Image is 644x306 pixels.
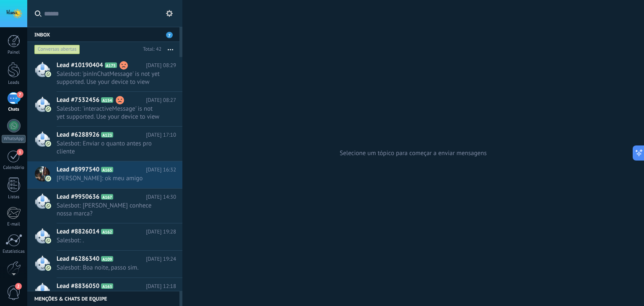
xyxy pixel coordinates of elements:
[146,96,176,104] span: [DATE] 08:27
[27,57,182,91] a: Lead #10190404 A175 [DATE] 08:29 Salesbot: 'pinInChatMessage' is not yet supported. Use your devi...
[45,141,51,147] img: com.amocrm.amocrmwa.svg
[57,282,99,290] span: Lead #8836050
[2,194,26,200] div: Listas
[57,193,99,201] span: Lead #9950636
[146,193,176,201] span: [DATE] 14:30
[17,149,23,156] span: 1
[15,283,22,290] span: 2
[146,228,176,236] span: [DATE] 19:28
[166,32,173,38] span: 7
[146,61,176,70] span: [DATE] 08:29
[57,61,103,70] span: Lead #10190404
[27,161,182,188] a: Lead #8997540 A165 [DATE] 16:32 [PERSON_NAME]: ok meu amigo
[57,70,160,86] span: Salesbot: 'pinInChatMessage' is not yet supported. Use your device to view this message.
[161,42,179,57] button: Mais
[101,283,113,289] span: A163
[2,135,26,143] div: WhatsApp
[17,91,23,98] span: 7
[45,203,51,209] img: com.amocrm.amocrmwa.svg
[45,265,51,271] img: com.amocrm.amocrmwa.svg
[101,97,113,103] span: A154
[57,105,160,121] span: Salesbot: 'interactiveMessage' is not yet supported. Use your device to view this message.
[2,80,26,86] div: Leads
[57,96,99,104] span: Lead #7532456
[146,282,176,290] span: [DATE] 12:18
[45,71,51,77] img: com.amocrm.amocrmwa.svg
[45,176,51,182] img: com.amocrm.amocrmwa.svg
[57,140,160,156] span: Salesbot: Enviar o quanto antes pro cliente
[27,127,182,161] a: Lead #6288926 A123 [DATE] 17:10 Salesbot: Enviar o quanto antes pro cliente
[34,44,80,54] div: Conversas abertas
[105,62,117,68] span: A175
[2,165,26,171] div: Calendário
[146,131,176,139] span: [DATE] 17:10
[57,236,160,244] span: Salesbot: .
[140,45,161,54] div: Total: 42
[101,167,113,172] span: A165
[2,50,26,55] div: Painel
[57,202,160,218] span: Salesbot: [PERSON_NAME] conhece nossa marca?
[57,131,99,139] span: Lead #6288926
[101,229,113,234] span: A162
[57,255,99,263] span: Lead #6286340
[101,132,113,137] span: A123
[101,256,113,262] span: A109
[2,249,26,254] div: Estatísticas
[2,107,26,112] div: Chats
[45,238,51,244] img: com.amocrm.amocrmwa.svg
[27,291,179,306] div: Menções & Chats de equipe
[27,92,182,126] a: Lead #7532456 A154 [DATE] 08:27 Salesbot: 'interactiveMessage' is not yet supported. Use your dev...
[57,264,160,272] span: Salesbot: Boa noite, passo sim.
[101,194,113,200] span: A167
[45,106,51,112] img: com.amocrm.amocrmwa.svg
[27,223,182,250] a: Lead #8826014 A162 [DATE] 19:28 Salesbot: .
[27,251,182,277] a: Lead #6286340 A109 [DATE] 19:24 Salesbot: Boa noite, passo sim.
[57,228,99,236] span: Lead #8826014
[27,189,182,223] a: Lead #9950636 A167 [DATE] 14:30 Salesbot: [PERSON_NAME] conhece nossa marca?
[2,222,26,227] div: E-mail
[27,27,179,42] div: Inbox
[57,174,160,182] span: [PERSON_NAME]: ok meu amigo
[146,166,176,174] span: [DATE] 16:32
[146,255,176,263] span: [DATE] 19:24
[57,166,99,174] span: Lead #8997540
